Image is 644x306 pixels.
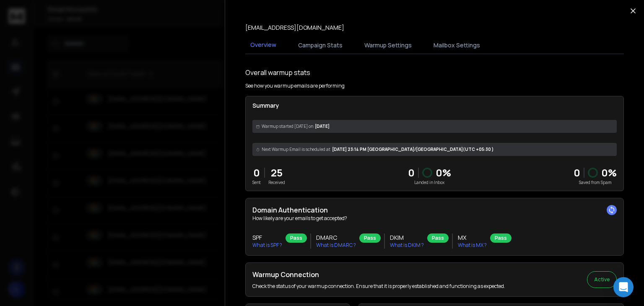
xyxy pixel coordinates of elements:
[262,123,313,130] span: Warmup started [DATE] on
[490,233,512,243] div: Pass
[252,270,505,280] h2: Warmup Connection
[427,233,449,243] div: Pass
[458,242,487,249] p: What is MX ?
[601,166,617,179] p: 0 %
[408,166,415,179] p: 0
[245,67,310,78] h1: Overall warmup stats
[262,146,330,153] span: Next Warmup Email is scheduled at
[293,36,348,54] button: Campaign Stats
[252,101,617,110] p: Summary
[574,166,580,179] strong: 0
[252,179,261,186] p: Sent
[252,215,617,222] p: How likely are your emails to get accepted?
[286,233,307,243] div: Pass
[436,166,451,179] p: 0 %
[252,242,282,249] p: What is SPF ?
[252,120,617,133] div: [DATE]
[408,179,451,186] p: Landed in Inbox
[245,83,345,89] p: See how you warmup emails are performing
[252,283,505,290] p: Check the status of your warmup connection. Ensure that it is properly established and functionin...
[359,36,417,54] button: Warmup Settings
[574,179,617,186] p: Saved from Spam
[359,233,381,243] div: Pass
[458,233,487,242] h3: MX
[245,36,281,55] button: Overview
[587,271,617,288] button: Active
[268,179,285,186] p: Received
[252,166,261,179] p: 0
[613,277,634,297] div: Open Intercom Messenger
[252,205,617,215] h2: Domain Authentication
[268,166,285,179] p: 25
[316,233,356,242] h3: DMARC
[245,23,344,32] p: [EMAIL_ADDRESS][DOMAIN_NAME]
[428,36,485,54] button: Mailbox Settings
[316,242,356,249] p: What is DMARC ?
[252,233,282,242] h3: SPF
[390,242,424,249] p: What is DKIM ?
[252,143,617,156] div: [DATE] 23:14 PM [GEOGRAPHIC_DATA]/[GEOGRAPHIC_DATA] (UTC +05:30 )
[390,233,424,242] h3: DKIM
